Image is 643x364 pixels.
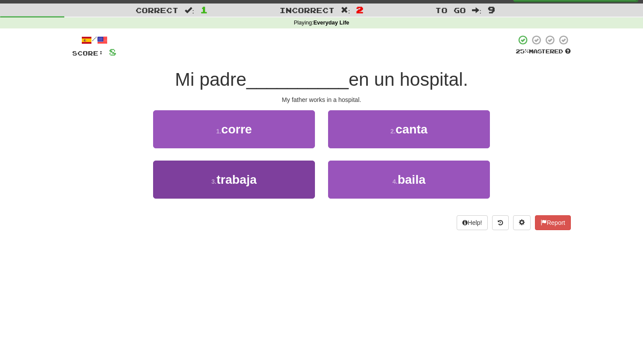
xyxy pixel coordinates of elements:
span: 2 [356,4,363,15]
button: Report [535,215,571,230]
span: : [472,7,482,14]
small: 2 . [391,128,396,135]
button: 4.baila [328,161,490,199]
button: 2.canta [328,110,490,148]
span: trabaja [217,173,257,186]
span: 1 [200,4,208,15]
span: Mi padre [175,69,246,90]
span: Score: [72,49,104,57]
button: Help! [457,215,488,230]
span: Correct [136,6,178,14]
button: 1.corre [153,110,315,148]
small: 3 . [211,178,217,185]
span: canta [395,122,427,136]
span: corre [221,122,252,136]
span: : [185,7,194,14]
div: My father works in a hospital. [72,95,571,104]
span: __________ [246,69,349,90]
button: Round history (alt+y) [492,215,509,230]
small: 4 . [392,178,398,185]
div: Mastered [516,48,571,56]
span: 8 [109,46,116,57]
button: 3.trabaja [153,161,315,199]
span: en un hospital. [349,69,468,90]
span: baila [398,173,426,186]
small: 1 . [216,128,221,135]
span: To go [435,6,466,14]
span: : [341,7,350,14]
strong: Everyday Life [313,20,349,26]
div: / [72,35,116,45]
span: 25 % [516,48,529,55]
span: Incorrect [280,6,335,14]
span: 9 [488,4,495,15]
